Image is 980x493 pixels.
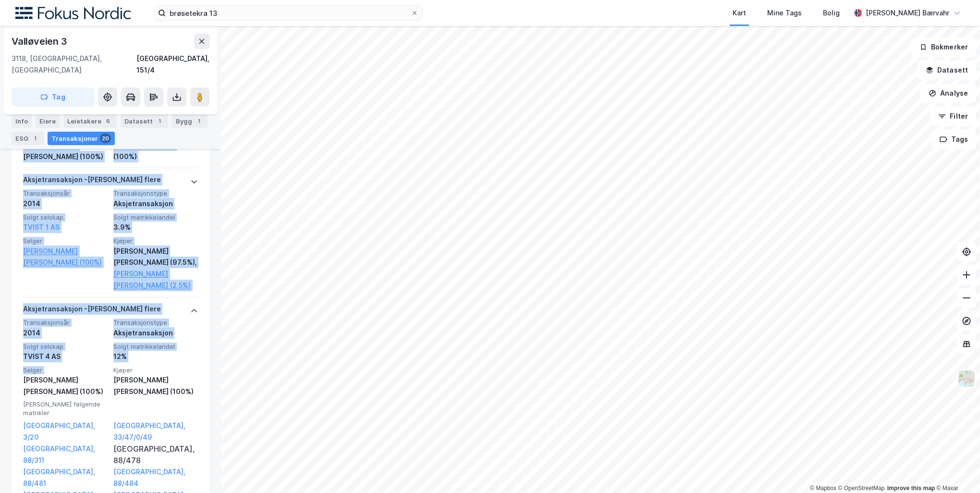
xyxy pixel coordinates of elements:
div: Mine Tags [767,7,802,19]
span: [PERSON_NAME] følgende matrikler [23,400,108,417]
div: 1 [30,134,40,143]
div: 3118, [GEOGRAPHIC_DATA], [GEOGRAPHIC_DATA] [12,53,136,76]
div: 20 [100,134,111,143]
div: Bygg [172,114,208,128]
div: Aksjetransaksjon - [PERSON_NAME] flere [23,174,161,189]
a: [GEOGRAPHIC_DATA], 88/481 [23,466,108,489]
span: Solgt selskap [23,213,108,222]
button: Tags [931,130,976,149]
div: Aksjetransaksjon [113,198,198,210]
div: 12% [113,351,198,362]
a: Improve this map [887,485,935,492]
div: [GEOGRAPHIC_DATA], 151/4 [136,53,209,76]
div: Kart [733,7,746,19]
span: Transaksjonstype [113,319,198,327]
span: Kjøper [113,237,198,245]
a: OpenStreetMap [838,485,885,492]
a: [GEOGRAPHIC_DATA], 3/20 [23,420,108,443]
div: 6 [103,116,113,126]
a: [GEOGRAPHIC_DATA], 88/484 [113,466,198,489]
a: Mapbox [810,485,836,492]
a: [GEOGRAPHIC_DATA], 33/47/0/49 [113,420,198,443]
div: Bolig [823,7,840,19]
a: [PERSON_NAME] [PERSON_NAME] (100%) [23,246,108,269]
a: [GEOGRAPHIC_DATA], 88/311 [23,443,108,466]
div: Aksjetransaksjon [113,327,198,339]
div: [PERSON_NAME] [PERSON_NAME] (100%) [23,139,108,162]
div: TVIST 4 AS [23,351,108,362]
div: 1 [194,116,204,126]
button: Filter [930,107,976,126]
span: Selger [23,237,108,245]
div: 2014 [23,327,108,339]
span: Selger [23,366,108,374]
div: Transaksjoner [48,132,115,145]
div: 2014 [23,198,108,210]
button: Analyse [920,84,976,103]
div: Eiere [36,114,60,128]
span: Solgt matrikkelandel [113,343,198,351]
img: fokus-nordic-logo.8a93422641609758e4ac.png [15,7,131,20]
div: ESG [12,132,44,145]
div: 3.9% [113,222,198,233]
div: [PERSON_NAME] [PERSON_NAME] (100%) [113,374,198,397]
div: Info [12,114,32,128]
img: Z [957,370,976,388]
button: Datasett [918,61,976,80]
div: Aksjetransaksjon - [PERSON_NAME] flere [23,303,161,319]
span: Kjøper [113,366,198,374]
span: Solgt matrikkelandel [113,213,198,222]
div: 1 [155,116,164,126]
a: TVIST 1 AS [23,223,60,231]
div: [PERSON_NAME] [PERSON_NAME] (100%) [23,374,108,397]
span: Transaksjonstype [113,189,198,197]
div: Valløveien 3 [12,34,69,49]
div: Datasett [121,114,168,128]
div: [GEOGRAPHIC_DATA], 88/478 [113,443,198,466]
button: Bokmerker [911,37,976,57]
div: [PERSON_NAME] Bærvahr [866,7,949,19]
div: Kontrollprogram for chat [932,447,980,493]
div: Leietakere [63,114,117,128]
span: Transaksjonsår [23,189,108,197]
span: Transaksjonsår [23,319,108,327]
iframe: Chat Widget [932,447,980,493]
button: Tag [12,87,94,107]
a: [PERSON_NAME] [PERSON_NAME] (2.5%) [113,268,198,291]
div: Canica Holding Ag (100%) [113,139,198,162]
span: Solgt selskap [23,343,108,351]
input: Søk på adresse, matrikkel, gårdeiere, leietakere eller personer [166,6,411,20]
div: [PERSON_NAME] [PERSON_NAME] (97.5%), [113,246,198,269]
